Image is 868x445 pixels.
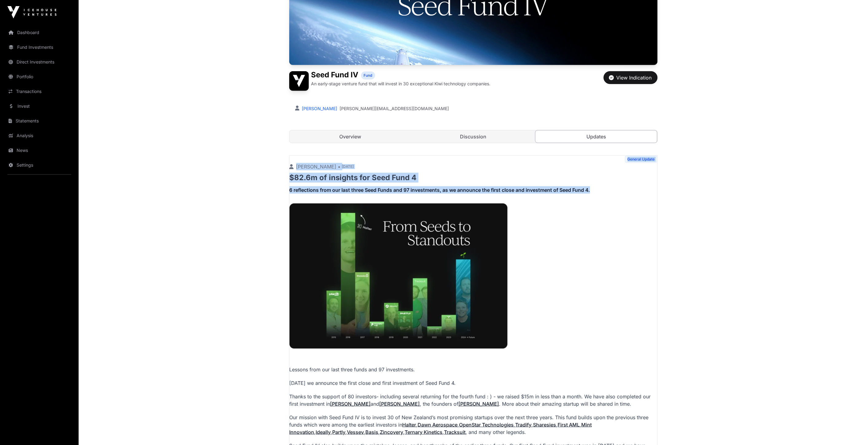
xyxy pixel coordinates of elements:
[342,164,354,169] span: [DATE]
[558,422,580,428] a: First AML
[516,422,532,428] a: Tradify
[5,70,74,83] a: Portfolio
[290,187,590,193] strong: 6 reflections from our last three Seed Funds and 97 investments, as we announce the first close a...
[5,144,74,157] a: News
[625,156,657,163] span: General Update
[311,71,359,79] h1: Seed Fund IV
[5,26,74,39] a: Dashboard
[290,203,508,349] img: iCQu8dvgCUhnxG0P6HNIv7KnZROWZkAygT4CRa0b.webp
[459,422,514,428] a: OpenStar Technologies
[5,114,74,128] a: Statements
[418,422,458,428] a: Dawn Aerospace
[837,416,868,445] iframe: Chat Widget
[289,71,309,91] img: Seed Fund IV
[5,158,74,172] a: Settings
[533,422,556,428] a: Sharesies
[301,106,337,111] a: [PERSON_NAME]
[364,73,372,78] span: Fund
[5,41,74,54] a: Fund Investments
[535,130,658,143] a: Updates
[403,422,416,428] a: Halter
[5,129,74,142] a: Analysis
[459,401,499,407] a: [PERSON_NAME]
[290,414,657,436] p: Our mission with Seed Fund IV is to invest 30 of New Zealand’s most promising startups over the n...
[405,429,443,435] a: Ternary Kinetics
[347,429,364,435] a: Vessev
[380,429,403,435] a: Zincovery
[333,429,346,435] a: Partly
[340,106,449,112] a: [PERSON_NAME][EMAIL_ADDRESS][DOMAIN_NAME]
[5,99,74,113] a: Invest
[290,422,592,435] a: Mint Innovation
[609,74,652,81] div: View Indication
[290,379,657,387] p: [DATE] we announce the first close and first investment of Seed Fund 4.
[366,429,379,435] a: Basis
[290,130,411,143] a: Overview
[5,85,74,98] a: Transactions
[290,393,657,408] p: Thanks to the support of 80 investors- including several returning for the fourth fund : ) - we r...
[290,173,657,183] p: $82.6m of insights for Seed Fund 4
[290,358,657,373] p: Lessons from our last three funds and 97 investments.
[316,429,331,435] a: Ideally
[311,81,491,87] p: An early-stage venture fund that will invest in 30 exceptional Kiwi technology companies.
[7,6,56,18] img: Icehouse Ventures Logo
[330,401,371,407] a: [PERSON_NAME]
[444,429,466,435] a: Tracksuit
[290,163,341,170] p: [PERSON_NAME] •
[380,401,420,407] a: [PERSON_NAME]
[5,55,74,69] a: Direct Investments
[290,130,657,143] nav: Tabs
[604,77,658,83] a: View Indication
[604,71,658,84] button: View Indication
[412,130,534,143] a: Discussion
